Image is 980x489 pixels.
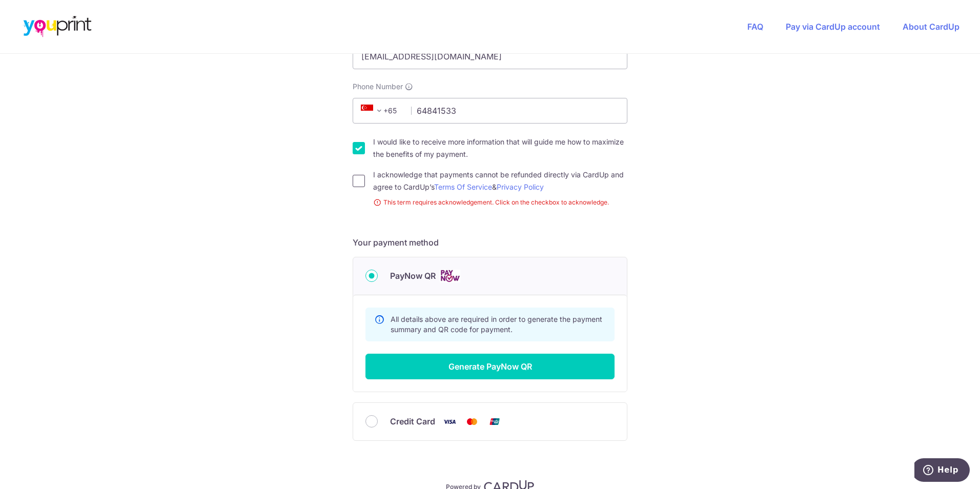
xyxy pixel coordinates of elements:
span: PayNow QR [390,270,436,282]
span: Phone Number [353,81,403,92]
a: Pay via CardUp account [786,22,880,32]
span: All details above are required in order to generate the payment summary and QR code for payment. [391,315,602,334]
img: Mastercard [462,415,482,428]
span: Credit Card [390,415,435,427]
img: Cards logo [440,270,460,282]
button: Generate PayNow QR [365,354,615,379]
a: FAQ [747,22,763,32]
label: I would like to receive more information that will guide me how to maximize the benefits of my pa... [373,136,627,160]
iframe: Opens a widget where you can find more information [914,458,970,484]
div: PayNow QR Cards logo [365,270,615,282]
label: I acknowledge that payments cannot be refunded directly via CardUp and agree to CardUp’s & [373,169,627,193]
div: Credit Card Visa Mastercard Union Pay [365,415,615,428]
a: About CardUp [903,22,959,32]
small: This term requires acknowledgement. Click on the checkbox to acknowledge. [373,197,627,208]
a: Terms Of Service [434,182,492,191]
a: Privacy Policy [497,182,544,191]
span: +65 [361,105,385,117]
h5: Your payment method [353,236,627,249]
img: Visa [439,415,460,428]
input: Email address [353,44,627,69]
img: Union Pay [484,415,505,428]
span: +65 [358,105,404,117]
